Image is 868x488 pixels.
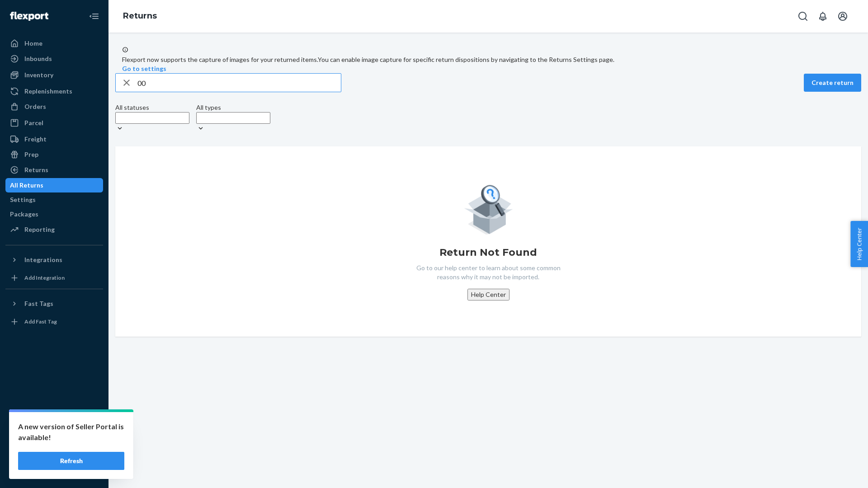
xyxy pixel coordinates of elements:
[122,56,318,63] span: Flexport now supports the capture of images for your returned items.
[5,417,103,431] a: Settings
[439,245,537,260] h1: Return Not Found
[834,7,852,25] button: Open account menu
[137,74,341,92] input: Search returns by rma, id, tracking number
[5,36,103,51] a: Home
[85,7,103,25] button: Close Navigation
[18,452,124,470] button: Refresh
[18,421,124,443] p: A new version of Seller Portal is available!
[10,195,36,204] div: Settings
[24,135,47,144] div: Freight
[5,207,103,221] a: Packages
[24,225,55,234] div: Reporting
[196,103,270,112] div: All types
[24,255,62,264] div: Integrations
[5,147,103,162] a: Prep
[5,163,103,177] a: Returns
[5,271,103,285] a: Add Integration
[24,274,65,282] div: Add Integration
[123,11,157,21] a: Returns
[5,447,103,462] a: Help Center
[5,68,103,82] a: Inventory
[115,103,189,112] div: All statuses
[196,112,270,124] input: All types
[804,74,861,92] button: Create return
[5,99,103,114] a: Orders
[409,263,567,282] p: Go to our help center to learn about some common reasons why it may not be imported.
[115,112,189,124] input: All statuses
[5,314,103,329] a: Add Fast Tag
[5,192,103,207] a: Settings
[5,132,103,146] a: Freight
[24,70,53,80] div: Inventory
[850,221,868,267] button: Help Center
[5,463,103,477] button: Give Feedback
[24,87,72,96] div: Replenishments
[10,12,48,21] img: Flexport logo
[5,296,103,311] button: Fast Tags
[5,84,103,99] a: Replenishments
[24,150,38,159] div: Prep
[10,181,43,190] div: All Returns
[24,299,53,308] div: Fast Tags
[24,318,57,325] div: Add Fast Tag
[24,39,42,48] div: Home
[5,52,103,66] a: Inbounds
[24,54,52,63] div: Inbounds
[10,210,38,219] div: Packages
[5,253,103,267] button: Integrations
[5,178,103,192] a: All Returns
[467,289,509,300] button: Help Center
[5,432,103,446] a: Talk to Support
[24,118,43,127] div: Parcel
[116,3,164,29] ol: breadcrumbs
[464,183,513,235] img: Empty list
[814,7,832,25] button: Open notifications
[24,165,48,174] div: Returns
[24,102,46,111] div: Orders
[794,7,812,25] button: Open Search Box
[318,56,614,63] span: You can enable image capture for specific return dispositions by navigating to the Returns Settin...
[122,64,166,73] button: Go to settings
[5,222,103,237] a: Reporting
[5,116,103,130] a: Parcel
